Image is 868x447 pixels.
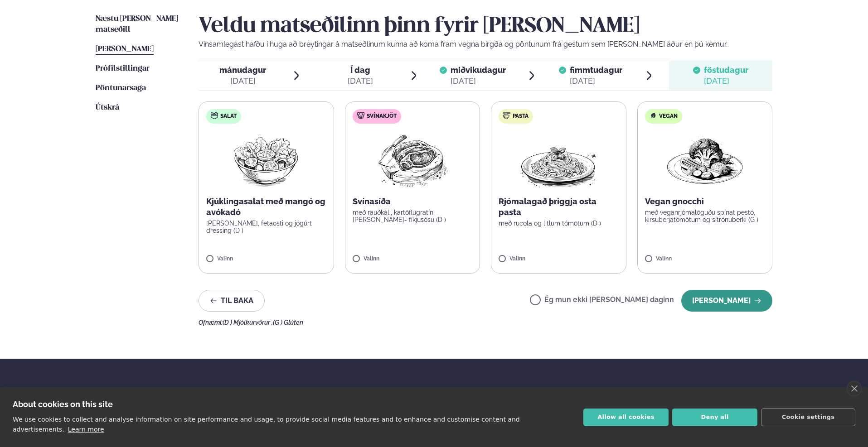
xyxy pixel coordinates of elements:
[704,65,748,75] span: föstudagur
[451,65,506,75] span: miðvikudagur
[220,113,237,120] span: Salat
[681,290,772,312] button: [PERSON_NAME]
[645,196,765,207] p: Vegan gnocchi
[570,76,622,87] div: [DATE]
[372,131,452,189] img: Pork-Meat.png
[226,131,306,189] img: Salad.png
[357,112,364,119] img: pork.svg
[348,76,373,87] div: [DATE]
[206,196,326,218] p: Kjúklingasalat með mangó og avókadó
[199,319,772,326] div: Ofnæmi:
[13,399,113,409] strong: About cookies on this site
[199,290,265,312] button: Til baka
[96,14,180,35] a: Næstu [PERSON_NAME] matseðill
[96,104,119,111] span: Útskrá
[211,112,218,119] img: salad.svg
[519,131,598,189] img: Spagetti.png
[847,381,862,396] a: close
[96,83,146,94] a: Pöntunarsaga
[665,131,745,189] img: Vegan.png
[503,112,510,119] img: pasta.svg
[273,319,303,326] span: (G ) Glúten
[704,76,748,87] div: [DATE]
[645,209,765,223] p: með veganrjómalöguðu spínat pestó, kirsuberjatómötum og sítrónuberki (G )
[223,319,273,326] span: (D ) Mjólkurvörur ,
[353,196,473,207] p: Svínasíða
[570,65,622,75] span: fimmtudagur
[96,63,150,74] a: Prófílstillingar
[13,416,520,433] p: We use cookies to collect and analyse information on site performance and usage, to provide socia...
[96,45,154,53] span: [PERSON_NAME]
[451,76,506,87] div: [DATE]
[348,65,373,76] span: Í dag
[68,426,104,433] a: Learn more
[761,409,855,426] button: Cookie settings
[96,15,178,34] span: Næstu [PERSON_NAME] matseðill
[353,209,473,223] p: með rauðkáli, kartöflugratín [PERSON_NAME]- fíkjusósu (D )
[583,409,669,426] button: Allow all cookies
[659,113,678,120] span: Vegan
[672,409,757,426] button: Deny all
[499,196,619,218] p: Rjómalagað þriggja osta pasta
[96,44,154,55] a: [PERSON_NAME]
[96,65,150,72] span: Prófílstillingar
[206,220,326,234] p: [PERSON_NAME], fetaosti og jógúrt dressing (D )
[513,113,529,120] span: Pasta
[219,76,266,87] div: [DATE]
[219,65,266,75] span: mánudagur
[96,102,119,113] a: Útskrá
[199,39,772,50] p: Vinsamlegast hafðu í huga að breytingar á matseðlinum kunna að koma fram vegna birgða og pöntunum...
[199,14,772,39] h2: Veldu matseðilinn þinn fyrir [PERSON_NAME]
[367,113,397,120] span: Svínakjöt
[650,112,657,119] img: Vegan.svg
[96,84,146,92] span: Pöntunarsaga
[499,220,619,227] p: með rucola og litlum tómötum (D )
